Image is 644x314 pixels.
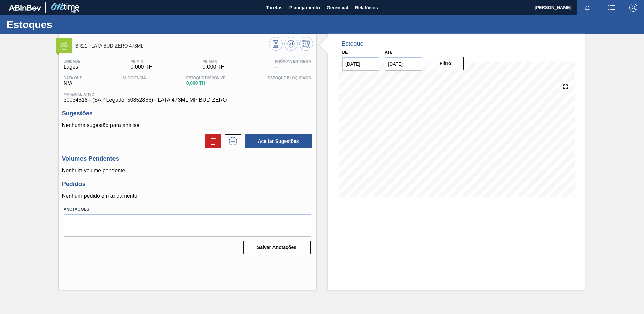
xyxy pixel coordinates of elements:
input: dd/mm/yyyy [342,57,380,71]
div: - [266,76,313,87]
h3: Pedidos [62,181,313,188]
div: Estoque [342,40,364,48]
span: Estoque Bloqueado [268,76,311,80]
input: dd/mm/yyyy [385,57,422,71]
span: BR21 - LATA BUD ZERO 473ML [75,43,269,49]
span: 0,000 TH [203,64,225,70]
button: Programar Estoque [299,37,313,51]
span: Gerencial [327,4,348,12]
img: Logout [629,4,637,12]
button: Salvar Anotações [243,241,311,254]
button: Visão Geral dos Estoques [269,37,283,51]
span: Data out [64,76,82,80]
img: userActions [608,4,616,12]
img: Ícone [60,41,68,50]
h3: Volumes Pendentes [62,155,313,162]
span: Material ativo [64,92,311,96]
h1: Estoques [7,21,126,28]
button: Notificações [577,3,598,12]
p: Nenhuma sugestão para análise [62,122,313,128]
button: Aceitar Sugestões [245,134,312,148]
span: Relatórios [355,4,378,12]
span: Tarefas [266,4,283,12]
span: Lages [64,64,80,70]
p: Nenhum volume pendente [62,168,313,174]
h3: Sugestões [62,110,313,117]
span: Unidade [64,59,80,63]
span: Planejamento [289,4,320,12]
label: Até [385,50,392,55]
span: Suficiência [122,76,146,80]
span: 0,000 TH [186,81,228,86]
span: PE MIN [130,59,153,63]
div: N/A [62,76,84,87]
span: Estoque Disponível [186,76,228,80]
p: Nenhum pedido em andamento [62,193,313,199]
button: Atualizar Gráfico [284,37,298,51]
div: - [121,76,148,87]
img: TNhmsLtSVTkK8tSr43FrP2fwEKptu5GPRR3wAAAABJRU5ErkJggg== [9,5,41,11]
label: Anotações [64,205,311,214]
div: Excluir Sugestões [202,134,221,148]
div: - [273,59,313,70]
button: Filtro [427,57,464,70]
div: Aceitar Sugestões [241,134,313,149]
span: PE MAX [203,59,225,63]
span: 0,000 TH [130,64,153,70]
div: Nova sugestão [221,134,241,148]
span: Próxima Entrega [275,59,311,63]
span: 30034615 - (SAP Legado: 50852866) - LATA 473ML MP BUD ZERO [64,97,311,103]
label: De [342,50,348,55]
